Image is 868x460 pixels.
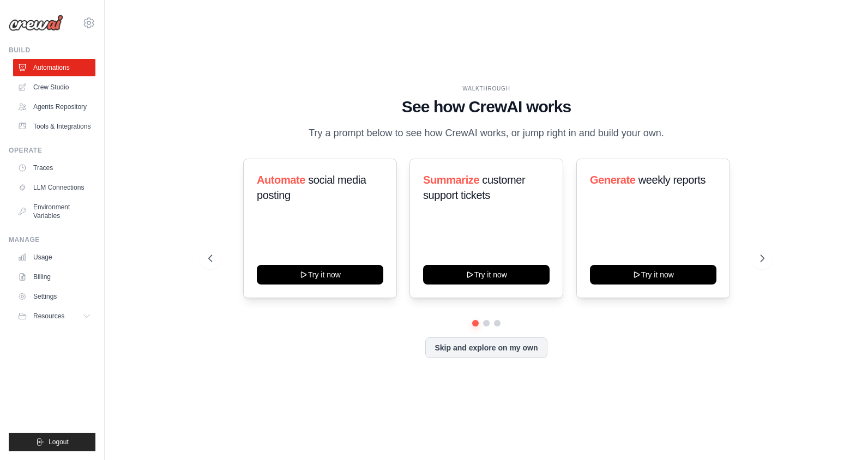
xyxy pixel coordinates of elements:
[13,159,95,177] a: Traces
[9,146,95,155] div: Operate
[590,265,716,285] button: Try it now
[13,59,95,76] a: Automations
[9,235,95,244] div: Manage
[208,97,765,117] h1: See how CrewAI works
[590,174,636,186] span: Generate
[423,174,479,186] span: Summarize
[423,265,550,285] button: Try it now
[9,15,63,31] img: Logo
[13,179,95,196] a: LLM Connections
[638,174,705,186] span: weekly reports
[9,433,95,451] button: Logout
[9,46,95,55] div: Build
[208,84,765,93] div: WALKTHROUGH
[49,438,69,446] span: Logout
[425,337,547,358] button: Skip and explore on my own
[33,312,64,320] span: Resources
[257,174,366,201] span: social media posting
[13,118,95,135] a: Tools & Integrations
[13,78,95,96] a: Crew Studio
[13,249,95,266] a: Usage
[257,265,383,285] button: Try it now
[13,268,95,286] a: Billing
[13,98,95,116] a: Agents Repository
[13,198,95,225] a: Environment Variables
[13,307,95,325] button: Resources
[303,125,670,141] p: Try a prompt below to see how CrewAI works, or jump right in and build your own.
[257,174,305,186] span: Automate
[13,288,95,305] a: Settings
[813,408,868,460] iframe: Chat Widget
